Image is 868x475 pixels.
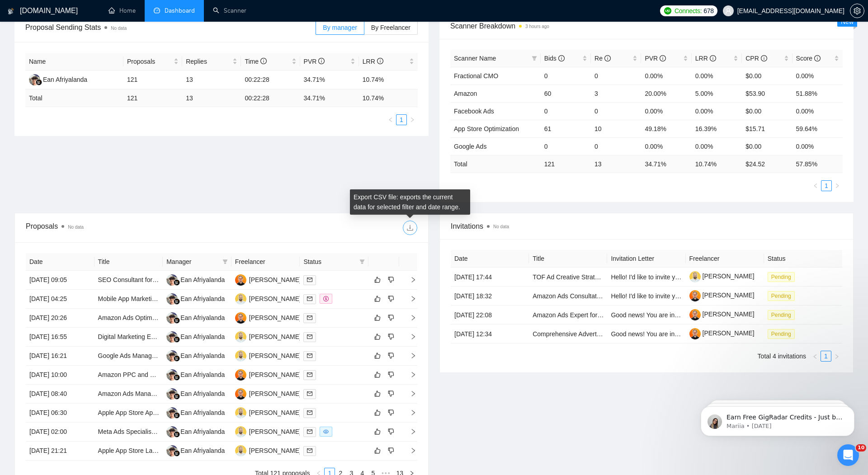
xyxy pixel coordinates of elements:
td: $0.00 [742,67,792,85]
span: like [374,371,381,378]
td: 0.00% [641,102,691,120]
img: EA [166,312,178,324]
img: EA [166,426,178,437]
div: [PERSON_NAME] [249,294,301,304]
td: 0 [591,137,641,155]
span: dislike [388,314,394,321]
button: like [372,426,383,437]
button: dislike [386,293,396,304]
td: 0 [541,67,591,85]
td: 0.00% [692,67,742,85]
button: dislike [386,369,396,380]
span: like [374,276,381,283]
img: EA [166,350,178,362]
span: Pending [768,329,795,339]
span: By Freelancer [371,24,410,31]
li: Next Page [407,114,418,125]
td: 13 [182,89,241,107]
a: Google Ads Manager - Campaign Optimization [98,352,229,359]
a: AU[PERSON_NAME] [235,314,301,321]
iframe: Intercom notifications message [687,387,868,451]
a: searchScanner [213,7,246,14]
span: info-circle [604,55,611,61]
div: Ean Afriyalanda [180,275,225,285]
span: user [725,8,731,14]
span: 678 [703,6,713,16]
span: mail [307,448,312,453]
span: PVR [645,55,666,62]
a: App Store Optimization [454,125,519,132]
img: c1ggvvhzv4-VYMujOMOeOswawlCQV-megGMlLrTp1i_1VrHPlFv3hYWkXEs_wf3Eji [689,290,701,301]
a: Meta Ads Specialist for Consultation [98,428,199,435]
a: [PERSON_NAME] [689,310,755,318]
span: filter [532,56,537,61]
a: D[PERSON_NAME] [235,447,301,454]
td: 10.74 % [359,89,418,107]
td: 0.00% [641,137,691,155]
span: filter [359,259,365,264]
div: [PERSON_NAME] [249,389,301,399]
td: 34.71 % [641,155,691,173]
img: EA [166,274,178,286]
span: Bids [544,55,565,62]
td: $0.00 [742,137,792,155]
td: 49.18% [641,120,691,137]
span: mail [307,410,312,415]
img: gigradar-bm.png [174,393,180,400]
span: mail [307,334,312,339]
img: EA [29,74,40,85]
a: Mobile App Marketing & Growth Strategist Needed [98,295,240,302]
img: upwork-logo.png [664,7,671,14]
img: EA [166,369,178,381]
span: Scanner Name [454,55,496,62]
img: EA [166,445,178,456]
img: AU [235,274,246,286]
a: D[PERSON_NAME] [235,352,301,359]
span: info-circle [761,55,767,61]
img: gigradar-bm.png [174,374,180,381]
td: 0.00% [641,67,691,85]
td: Total [25,89,123,107]
span: like [374,428,381,435]
li: 1 [396,114,407,125]
a: 1 [396,115,406,125]
a: 1 [821,351,831,361]
span: setting [850,7,864,14]
a: TOF Ad Creative Strategist – Tier A Only (Cold Traffic, Meta & Google) [533,273,729,281]
a: Amazon Ads Expert for [GEOGRAPHIC_DATA] & Europe Campaign Optimization [533,311,760,319]
img: AU [235,369,246,381]
td: 10 [591,120,641,137]
td: 34.71 % [300,89,359,107]
td: 0.00% [793,137,843,155]
a: D[PERSON_NAME] [235,333,301,340]
a: [PERSON_NAME] [689,292,755,299]
div: Ean Afriyalanda [180,370,225,380]
a: EAEan Afriyalanda [166,333,225,340]
td: 60 [541,85,591,102]
button: dislike [386,426,396,437]
img: gigradar-bm.png [174,431,180,437]
a: EAEan Afriyalanda [166,371,225,378]
span: left [388,117,393,122]
span: LRR [363,58,383,65]
a: Facebook Ads [454,108,494,115]
time: 3 hours ago [525,24,549,29]
a: Pending [768,330,798,337]
span: Re [594,55,611,62]
img: gigradar-bm.png [174,355,180,362]
span: dislike [388,371,394,378]
img: D [235,331,246,343]
div: [PERSON_NAME] [249,351,301,361]
a: Comprehensive Advertising Manager (Amazon PPC, Meta, Wholesale Strategy) [533,330,756,338]
div: [PERSON_NAME] [249,427,301,437]
button: setting [850,4,864,18]
span: dislike [388,409,394,416]
div: [PERSON_NAME] [249,275,301,285]
td: 5.00% [692,85,742,102]
a: Google Ads [454,143,486,150]
span: mail [307,429,312,434]
button: like [372,293,383,304]
td: 121 [123,71,182,89]
td: 51.88% [793,85,843,102]
img: gigradar-bm.png [174,317,180,324]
